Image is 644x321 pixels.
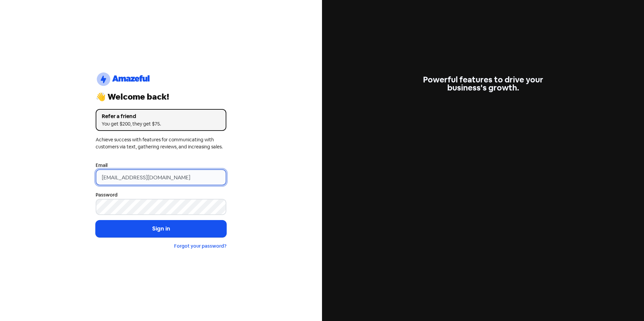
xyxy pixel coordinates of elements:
[174,243,226,249] a: Forgot your password?
[96,220,226,237] button: Sign in
[418,76,548,92] div: Powerful features to drive your business's growth.
[96,93,226,101] div: 👋 Welcome back!
[102,112,220,120] div: Refer a friend
[96,169,226,185] input: Enter your email address...
[96,162,107,169] label: Email
[96,191,118,199] label: Password
[102,120,220,128] div: You get $200, they get $75.
[96,136,226,150] div: Achieve success with features for communicating with customers via text, gathering reviews, and i...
